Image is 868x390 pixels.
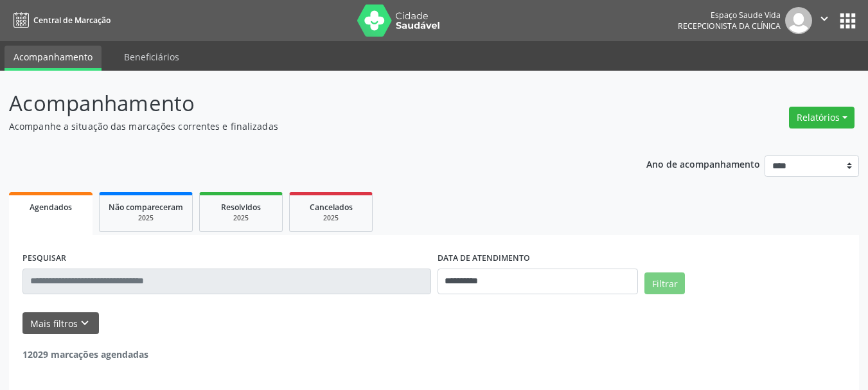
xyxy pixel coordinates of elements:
label: PESQUISAR [22,249,66,269]
button: Filtrar [644,272,685,294]
span: Agendados [30,202,72,213]
i: keyboard_arrow_down [78,316,92,330]
button:  [812,7,837,34]
span: Não compareceram [109,202,183,213]
span: Cancelados [310,202,353,213]
i:  [817,12,831,26]
button: Mais filtroskeyboard_arrow_down [22,312,99,335]
p: Acompanhe a situação das marcações correntes e finalizadas [9,120,604,133]
button: Relatórios [789,107,855,129]
div: Espaço Saude Vida [678,10,781,21]
span: Central de Marcação [33,15,111,26]
span: Resolvidos [221,202,261,213]
a: Acompanhamento [4,46,102,71]
p: Ano de acompanhamento [646,155,760,172]
label: DATA DE ATENDIMENTO [438,249,530,269]
a: Central de Marcação [9,10,111,31]
strong: 12029 marcações agendadas [22,348,148,360]
img: img [785,7,812,34]
div: 2025 [209,213,273,223]
a: Beneficiários [115,46,188,68]
p: Acompanhamento [9,87,604,120]
span: Recepcionista da clínica [678,21,781,31]
div: 2025 [299,213,363,223]
button: apps [837,10,859,32]
div: 2025 [109,213,183,223]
